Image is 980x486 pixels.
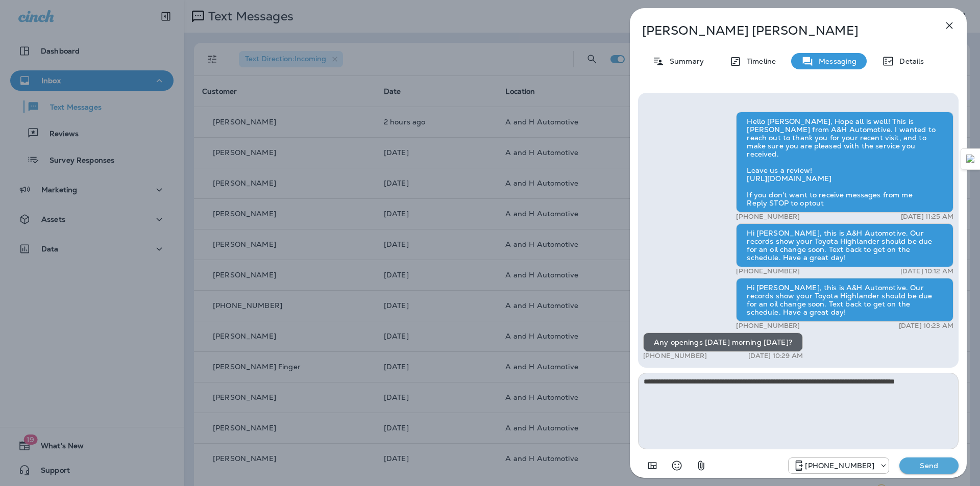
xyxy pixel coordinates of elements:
[736,112,953,213] div: Hello [PERSON_NAME], Hope all is well! This is [PERSON_NAME] from A&H Automotive. I wanted to rea...
[736,267,800,275] p: [PHONE_NUMBER]
[908,461,950,470] p: Send
[899,457,959,474] button: Send
[736,322,800,330] p: [PHONE_NUMBER]
[966,155,975,164] img: Detect Auto
[736,278,953,322] div: Hi [PERSON_NAME], this is A&H Automotive. Our records show your Toyota Highlander should be due f...
[665,57,704,65] p: Summary
[742,57,776,65] p: Timeline
[642,23,921,38] p: [PERSON_NAME] [PERSON_NAME]
[900,267,953,275] p: [DATE] 10:12 AM
[667,455,687,476] button: Select an emoji
[643,332,803,352] div: Any openings [DATE] morning [DATE]?
[736,223,953,267] div: Hi [PERSON_NAME], this is A&H Automotive. Our records show your Toyota Highlander should be due f...
[814,57,856,65] p: Messaging
[642,455,663,476] button: Add in a premade template
[899,322,953,330] p: [DATE] 10:23 AM
[805,462,874,470] p: [PHONE_NUMBER]
[894,57,924,65] p: Details
[736,213,800,221] p: [PHONE_NUMBER]
[748,352,803,360] p: [DATE] 10:29 AM
[901,213,953,221] p: [DATE] 11:25 AM
[789,459,889,472] div: +1 (405) 873-8731
[643,352,707,360] p: [PHONE_NUMBER]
